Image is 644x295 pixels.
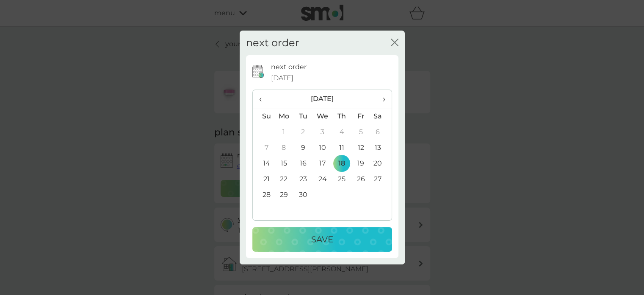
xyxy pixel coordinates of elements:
td: 21 [253,171,274,187]
span: › [376,90,385,108]
th: We [312,108,332,124]
td: 16 [293,155,312,171]
th: Su [253,108,274,124]
td: 3 [312,124,332,140]
td: 8 [274,140,294,155]
td: 6 [370,124,391,140]
td: 4 [332,124,351,140]
span: [DATE] [271,73,293,84]
td: 23 [293,171,312,187]
td: 20 [370,155,391,171]
td: 30 [293,187,312,202]
td: 22 [274,171,294,187]
th: Mo [274,108,294,124]
td: 24 [312,171,332,187]
th: Sa [370,108,391,124]
button: close [391,39,398,48]
td: 15 [274,155,294,171]
td: 13 [370,140,391,155]
p: Save [311,233,333,246]
button: Save [252,227,392,252]
h2: next order [246,37,299,49]
td: 19 [351,155,370,171]
td: 7 [253,140,274,155]
td: 14 [253,155,274,171]
th: Th [332,108,351,124]
td: 29 [274,187,294,202]
td: 10 [312,140,332,155]
td: 28 [253,187,274,202]
td: 12 [351,140,370,155]
td: 1 [274,124,294,140]
td: 5 [351,124,370,140]
td: 9 [293,140,312,155]
td: 17 [312,155,332,171]
td: 25 [332,171,351,187]
p: next order [271,62,307,73]
td: 26 [351,171,370,187]
span: ‹ [259,90,268,108]
td: 18 [332,155,351,171]
th: Tu [293,108,312,124]
th: Fr [351,108,370,124]
td: 11 [332,140,351,155]
th: [DATE] [274,90,370,108]
td: 2 [293,124,312,140]
td: 27 [370,171,391,187]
